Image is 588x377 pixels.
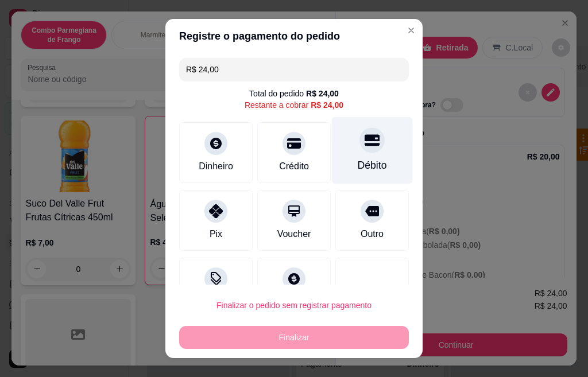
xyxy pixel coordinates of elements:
[361,227,384,241] div: Outro
[277,227,311,241] div: Voucher
[306,88,339,99] div: R$ 24,00
[245,99,343,111] div: Restante a cobrar
[358,158,387,173] div: Débito
[279,160,309,173] div: Crédito
[199,160,233,173] div: Dinheiro
[210,227,222,241] div: Pix
[186,58,402,81] input: Ex.: hambúrguer de cordeiro
[311,99,343,111] div: R$ 24,00
[179,294,409,317] button: Finalizar o pedido sem registrar pagamento
[402,21,420,40] button: Close
[165,19,423,53] header: Registre o pagamento do pedido
[249,88,339,99] div: Total do pedido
